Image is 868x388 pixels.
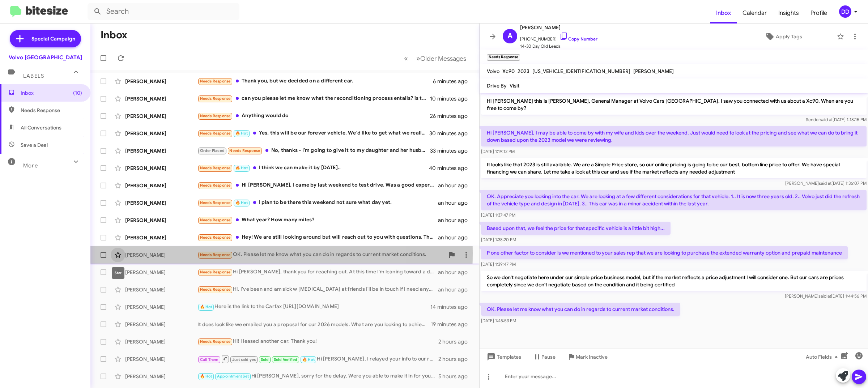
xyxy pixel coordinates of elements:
button: Templates [480,350,527,363]
div: [PERSON_NAME] [125,147,197,154]
div: Hi! I leased another car. Thank you! [197,337,438,346]
nav: Page navigation example [400,51,471,66]
span: Auto Fields [806,350,841,363]
p: Based upon that, we feel the price for that specific vehicle is a little bit high... [481,222,671,235]
span: Special Campaign [31,35,75,42]
div: No, thanks - I'm going to give it to my daughter and her husband [197,146,430,155]
span: Sender [DATE] 1:18:15 PM [806,117,867,122]
span: 🔥 Hot [235,200,248,205]
p: It looks like that 2023 is still available. We are a Simple Price store, so our online pricing is... [481,158,867,178]
span: 🔥 Hot [200,374,212,379]
div: [PERSON_NAME] [125,182,197,189]
div: an hour ago [438,182,473,189]
div: [PERSON_NAME] [125,286,197,293]
div: [PERSON_NAME] [125,303,197,311]
div: I plan to be there this weekend not sure what day yet. [197,199,438,207]
span: Apply Tags [776,30,802,43]
a: Inbox [710,3,737,24]
p: So we don't negotiate here under our simple price business model, but if the market reflects a pr... [481,271,867,291]
span: Templates [485,350,521,363]
div: [PERSON_NAME] [125,355,197,363]
span: 2023 [518,68,529,74]
span: Appointment Set [217,374,249,379]
div: [PERSON_NAME] [125,199,197,206]
div: 5 hours ago [438,373,473,380]
span: Needs Response [21,107,82,114]
a: Calendar [737,3,773,24]
button: Pause [527,350,561,363]
span: [PERSON_NAME] [DATE] 1:36:07 PM [785,180,867,186]
p: P one other factor to consider is we mentioned to your sales rep that we are looking to purchase ... [481,246,848,259]
a: Insights [773,3,805,24]
span: Needs Response [200,287,231,292]
span: Mark Inactive [576,350,608,363]
span: Order Placed [200,148,225,153]
div: 10 minutes ago [430,95,473,102]
span: Needs Response [200,252,231,257]
div: Star [112,267,124,279]
div: Yes, this will be our forever vehicle. We'd like to get what we really want. Is there anyway you ... [197,129,430,137]
span: [DATE] 1:38:20 PM [481,237,516,242]
div: [PERSON_NAME] [125,251,197,259]
span: (10) [73,89,82,97]
h1: Inbox [101,29,127,41]
div: DD [839,5,851,18]
div: an hour ago [438,269,473,276]
div: 19 minutes ago [431,321,473,328]
p: OK. Please let me know what you can do in regards to current market conditions. [481,303,680,316]
span: [DATE] 1:45:53 PM [481,318,516,323]
span: Needs Response [200,339,231,344]
div: [PERSON_NAME] [125,269,197,276]
span: A [507,30,512,42]
button: Apply Tags [733,30,833,43]
span: [PERSON_NAME] [520,23,597,32]
button: DD [833,5,860,18]
span: [DATE] 1:19:12 PM [481,149,515,154]
div: [PERSON_NAME] [125,338,197,345]
span: Sold Verified [274,357,298,362]
div: Hi [PERSON_NAME], I came by last weekend to test drive. Was a good experience; I'm looking into o... [197,181,438,189]
span: 🔥 Hot [200,304,212,309]
div: [PERSON_NAME] [125,217,197,224]
div: 30 minutes ago [430,130,473,137]
div: Hi [PERSON_NAME], thank you for reaching out. At this time I'm leaning toward a different car fro... [197,268,438,276]
input: Search [88,3,239,20]
small: Needs Response [487,54,520,61]
span: said at [820,117,833,122]
span: Visit [510,82,519,89]
div: 14 minutes ago [430,303,473,311]
span: Needs Response [200,166,231,170]
span: Volvo [487,68,499,74]
span: Needs Response [229,148,260,153]
div: OK. Please let me know what you can do in regards to current market conditions. [197,251,444,259]
button: Auto Fields [800,350,846,363]
span: Needs Response [200,270,231,274]
span: Needs Response [200,183,231,188]
p: Hi [PERSON_NAME], I may be able to come by with my wife and kids over the weekend. Just would nee... [481,126,867,146]
span: Just said yes [232,357,256,362]
div: I think we can make it by [DATE].. [197,164,430,172]
div: [PERSON_NAME] [125,95,197,102]
div: [PERSON_NAME] [125,130,197,137]
div: 2 hours ago [438,338,473,345]
div: Here is the link to the Carfax [URL][DOMAIN_NAME] [197,303,430,311]
span: 🔥 Hot [302,357,315,362]
div: an hour ago [438,199,473,206]
div: an hour ago [438,286,473,293]
div: [PERSON_NAME] [125,373,197,380]
div: 6 minutes ago [433,78,473,85]
span: Needs Response [200,218,231,222]
span: Drive By [487,82,507,89]
span: Labels [23,73,44,79]
span: Older Messages [420,55,466,63]
span: [DATE] 1:39:47 PM [481,261,516,267]
div: [PERSON_NAME] [125,78,197,85]
span: » [416,54,420,63]
span: [PERSON_NAME] [DATE] 1:44:56 PM [785,293,867,299]
div: can you please let me know what the reconditioning process entails? is the car damaged in any way? [197,94,430,103]
a: Copy Number [559,36,597,42]
div: Volvo [GEOGRAPHIC_DATA] [9,54,82,61]
div: 40 minutes ago [430,165,473,172]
